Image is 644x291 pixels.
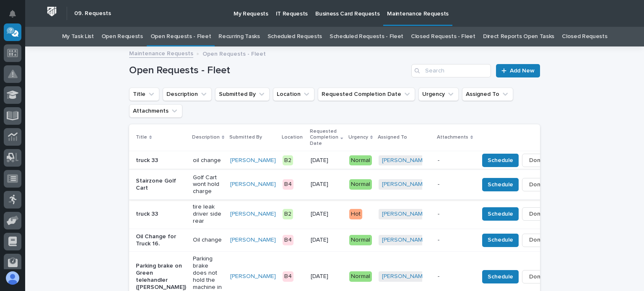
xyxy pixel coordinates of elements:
[203,49,266,58] p: Open Requests - Fleet
[438,211,472,218] p: -
[136,157,186,164] p: truck 33
[136,178,186,192] p: Stairzone Golf Cart
[129,199,580,229] tr: truck 33tire leak driver side rear[PERSON_NAME] B2[DATE]Hot[PERSON_NAME] -ScheduleDone
[192,133,220,142] p: Description
[311,237,342,244] p: [DATE]
[418,88,459,101] button: Urgency
[438,181,472,188] p: -
[4,5,21,23] button: Notifications
[136,233,186,247] p: Oil Change for Truck 16.
[348,133,368,142] p: Urgency
[129,48,193,58] a: Maintenance Requests
[529,272,544,282] span: Done
[378,133,407,142] p: Assigned To
[311,273,342,280] p: [DATE]
[349,271,372,282] div: Normal
[488,235,513,245] span: Schedule
[482,154,519,167] button: Schedule
[483,27,554,46] a: Direct Reports Open Tasks
[230,273,276,280] a: [PERSON_NAME]
[437,133,468,142] p: Attachments
[482,178,519,191] button: Schedule
[10,10,21,23] div: Notifications
[101,27,143,46] a: Open Requests
[488,155,513,165] span: Schedule
[283,235,293,245] div: B4
[282,133,303,142] p: Location
[311,157,342,164] p: [DATE]
[529,180,544,190] span: Done
[522,270,551,283] button: Done
[267,27,322,46] a: Scheduled Requests
[382,211,428,218] a: [PERSON_NAME]
[230,181,276,188] a: [PERSON_NAME]
[311,211,342,218] p: [DATE]
[129,151,580,170] tr: truck 33oil change[PERSON_NAME] B2[DATE]Normal[PERSON_NAME] -ScheduleDone
[510,68,535,74] span: Add New
[318,88,415,101] button: Requested Completion Date
[311,181,342,188] p: [DATE]
[482,207,519,221] button: Schedule
[496,64,540,77] a: Add New
[163,88,212,101] button: Description
[438,157,472,164] p: -
[529,235,544,245] span: Done
[349,155,372,166] div: Normal
[411,64,491,77] input: Search
[283,209,293,219] div: B2
[382,273,428,280] a: [PERSON_NAME]
[129,104,182,118] button: Attachments
[482,270,519,283] button: Schedule
[129,229,580,252] tr: Oil Change for Truck 16.Oil change[PERSON_NAME] B4[DATE]Normal[PERSON_NAME] -ScheduleDone
[136,263,186,291] p: Parking brake on Green telehandler ([PERSON_NAME])
[129,88,159,101] button: Title
[193,203,223,224] p: tire leak driver side rear
[310,127,338,148] p: Requested Completion Date
[529,209,544,219] span: Done
[482,234,519,247] button: Schedule
[529,155,544,165] span: Done
[488,209,513,219] span: Schedule
[488,180,513,190] span: Schedule
[438,237,472,244] p: -
[74,10,111,17] h2: 09. Requests
[382,181,428,188] a: [PERSON_NAME]
[349,235,372,245] div: Normal
[522,154,551,167] button: Done
[218,27,260,46] a: Recurring Tasks
[193,157,223,164] p: oil change
[230,211,276,218] a: [PERSON_NAME]
[438,273,472,280] p: -
[129,64,408,77] h1: Open Requests - Fleet
[488,272,513,282] span: Schedule
[382,157,428,164] a: [PERSON_NAME]
[136,133,147,142] p: Title
[283,155,293,166] div: B2
[522,178,551,191] button: Done
[230,157,276,164] a: [PERSON_NAME]
[522,207,551,221] button: Done
[136,211,186,218] p: truck 33
[562,27,607,46] a: Closed Requests
[273,88,314,101] button: Location
[411,27,475,46] a: Closed Requests - Fleet
[330,27,403,46] a: Scheduled Requests - Fleet
[129,170,580,199] tr: Stairzone Golf CartGolf Cart wont hold charge[PERSON_NAME] B4[DATE]Normal[PERSON_NAME] -ScheduleDone
[283,179,293,190] div: B4
[215,88,270,101] button: Submitted By
[62,27,94,46] a: My Task List
[151,27,211,46] a: Open Requests - Fleet
[4,269,21,287] button: users-avatar
[229,133,262,142] p: Submitted By
[522,234,551,247] button: Done
[193,237,223,244] p: Oil change
[349,209,362,219] div: Hot
[230,237,276,244] a: [PERSON_NAME]
[462,88,513,101] button: Assigned To
[283,271,293,282] div: B4
[349,179,372,190] div: Normal
[382,237,428,244] a: [PERSON_NAME]
[44,4,60,19] img: Workspace Logo
[193,174,223,195] p: Golf Cart wont hold charge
